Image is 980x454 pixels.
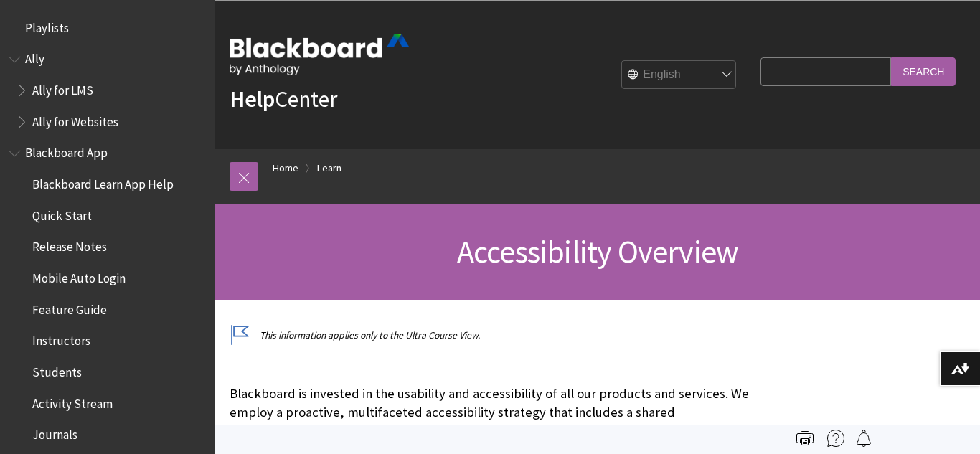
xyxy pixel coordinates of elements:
[32,360,82,379] span: Students
[32,235,107,255] span: Release Notes
[32,298,107,317] span: Feature Guide
[32,172,174,191] span: Blackboard Learn App Help
[32,423,77,443] span: Journals
[25,141,108,161] span: Blackboard App
[9,16,207,40] nav: Book outline for Playlists
[25,47,44,67] span: Ally
[32,110,118,129] span: Ally for Websites
[32,78,93,98] span: Ally for LMS
[9,47,207,134] nav: Book outline for Anthology Ally Help
[25,16,69,35] span: Playlists
[32,266,126,285] span: Mobile Auto Login
[827,430,844,447] img: More help
[32,329,90,349] span: Instructors
[855,430,872,447] img: Follow this page
[796,430,814,447] img: Print
[32,204,92,223] span: Quick Start
[32,392,113,411] span: Activity Stream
